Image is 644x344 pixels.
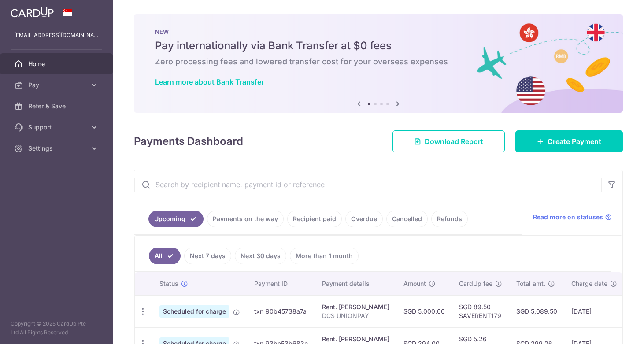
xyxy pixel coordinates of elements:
span: Charge date [571,279,607,288]
p: NEW [155,28,602,35]
a: Next 7 days [184,248,231,264]
span: Home [28,59,86,68]
div: Rent. [PERSON_NAME] [322,335,389,344]
a: Upcoming [148,211,204,227]
a: Download Report [392,130,505,152]
span: Download Report [425,136,483,147]
td: [DATE] [564,295,624,327]
img: Bank transfer banner [134,14,623,113]
p: [EMAIL_ADDRESS][DOMAIN_NAME] [14,31,99,40]
a: Cancelled [386,211,428,227]
span: Refer & Save [28,102,86,111]
a: Payments on the way [207,211,284,227]
span: Support [28,123,86,132]
div: Rent. [PERSON_NAME] [322,303,389,311]
td: SGD 89.50 SAVERENT179 [452,295,509,327]
h4: Payments Dashboard [134,133,243,149]
h5: Pay internationally via Bank Transfer at $0 fees [155,39,602,53]
td: txn_90b45738a7a [247,295,315,327]
a: Create Payment [515,130,623,152]
span: Scheduled for charge [159,305,229,318]
a: Overdue [345,211,383,227]
span: Pay [28,81,86,89]
p: DCS UNIONPAY [322,311,389,320]
a: Refunds [431,211,468,227]
img: CardUp [11,7,54,18]
iframe: Opens a widget where you can find more information [587,318,635,340]
th: Payment ID [247,272,315,295]
span: Total amt. [516,279,545,288]
h6: Zero processing fees and lowered transfer cost for your overseas expenses [155,56,602,67]
span: Settings [28,144,86,153]
a: More than 1 month [290,248,359,264]
span: Read more on statuses [533,213,603,222]
a: Next 30 days [235,248,286,264]
a: Learn more about Bank Transfer [155,78,264,86]
a: All [149,248,181,264]
a: Recipient paid [287,211,342,227]
a: Read more on statuses [533,213,612,222]
input: Search by recipient name, payment id or reference [134,170,601,199]
span: Status [159,279,178,288]
span: Amount [403,279,426,288]
td: SGD 5,089.50 [509,295,564,327]
td: SGD 5,000.00 [396,295,452,327]
span: CardUp fee [459,279,492,288]
th: Payment details [315,272,396,295]
span: Create Payment [548,136,601,147]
